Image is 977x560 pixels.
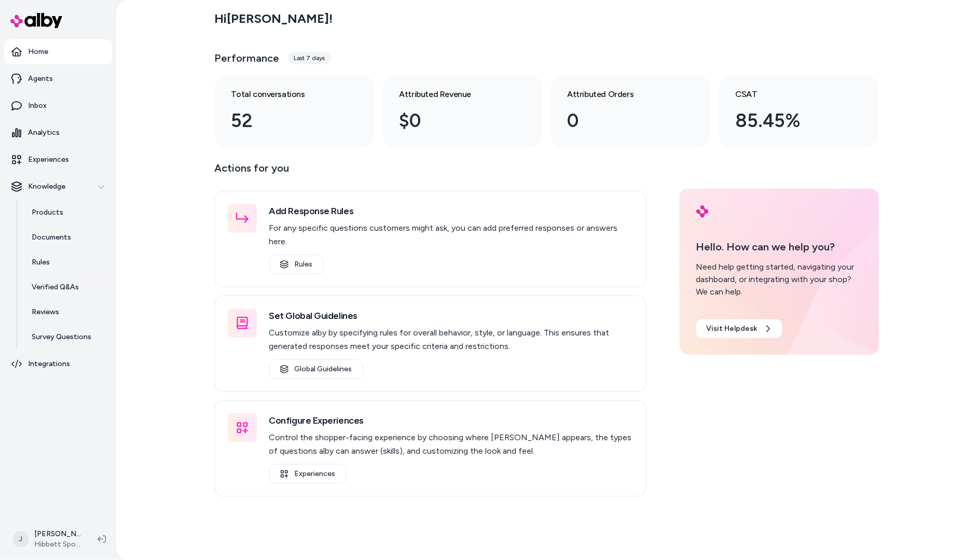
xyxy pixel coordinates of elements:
a: Inbox [4,93,112,118]
p: Survey Questions [32,332,91,342]
p: Reviews [32,307,59,317]
a: Survey Questions [21,325,112,349]
p: Verified Q&As [32,282,79,292]
a: CSAT 85.45% [719,76,879,147]
p: Actions for you [215,160,646,185]
button: Knowledge [4,174,112,199]
h3: Set Global Guidelines [269,309,634,323]
a: Global Guidelines [269,359,363,379]
a: Rules [21,250,112,275]
p: For any specific questions customers might ask, you can add preferred responses or answers here. [269,221,634,248]
h3: Configure Experiences [269,413,634,428]
a: Products [21,200,112,225]
a: Home [4,39,112,64]
div: Need help getting started, navigating your dashboard, or integrating with your shop? We can help. [696,261,862,298]
img: alby Logo [10,13,62,28]
p: Agents [28,74,53,84]
span: Hibbett Sports [34,539,81,550]
p: Analytics [28,128,60,138]
span: J [12,531,29,548]
h2: Hi [PERSON_NAME] ! [215,11,333,26]
div: $0 [400,107,510,135]
a: Attributed Revenue $0 [383,76,543,147]
div: 52 [231,107,341,135]
h3: Attributed Orders [568,88,678,101]
a: Rules [269,255,324,274]
h3: CSAT [736,88,846,101]
a: Documents [21,225,112,250]
p: Knowledge [28,181,65,192]
img: alby Logo [696,205,709,218]
p: Inbox [28,101,47,111]
p: Home [28,47,48,57]
p: [PERSON_NAME] [34,529,81,539]
button: J[PERSON_NAME]Hibbett Sports [6,523,89,556]
h3: Performance [215,51,280,65]
a: Verified Q&As [21,275,112,300]
p: Experiences [28,155,69,165]
a: Total conversations 52 [215,76,375,147]
a: Visit Helpdesk [696,319,782,338]
a: Agents [4,66,112,91]
a: Integrations [4,352,112,376]
a: Reviews [21,300,112,325]
div: 85.45% [736,107,846,135]
a: Experiences [269,464,347,484]
p: Integrations [28,359,70,369]
h3: Total conversations [231,88,341,101]
a: Experiences [4,147,112,172]
p: Documents [32,232,71,243]
p: Hello. How can we help you? [696,239,862,255]
p: Customize alby by specifying rules for overall behavior, style, or language. This ensures that ge... [269,326,634,353]
h3: Add Response Rules [269,204,634,218]
p: Products [32,207,63,218]
div: Last 7 days [288,52,332,64]
h3: Attributed Revenue [400,88,510,101]
p: Rules [32,257,50,268]
a: Analytics [4,120,112,145]
p: Control the shopper-facing experience by choosing where [PERSON_NAME] appears, the types of quest... [269,431,634,458]
a: Attributed Orders 0 [551,76,711,147]
div: 0 [568,107,678,135]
